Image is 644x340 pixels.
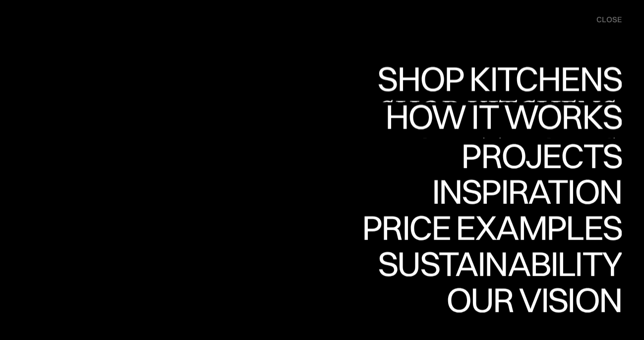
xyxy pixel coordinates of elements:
div: How it works [383,134,622,168]
div: Projects [461,173,622,207]
a: Shop KitchensShop Kitchens [372,66,622,102]
a: Our visionOur vision [438,282,622,318]
div: Sustainability [369,281,622,316]
a: ProjectsProjects [461,138,622,174]
div: Shop Kitchens [372,96,622,131]
div: close [596,14,622,25]
div: menu [586,10,622,30]
div: Inspiration [418,174,622,209]
div: How it works [383,99,622,134]
div: Shop Kitchens [372,61,622,96]
div: Our vision [438,282,622,317]
a: SustainabilitySustainability [369,246,622,283]
div: Sustainability [369,246,622,281]
a: Price examplesPrice examples [362,210,622,246]
a: How it worksHow it works [383,102,622,138]
div: Inspiration [418,209,622,243]
div: Price examples [362,245,622,280]
div: Projects [461,138,622,173]
div: Price examples [362,210,622,245]
a: InspirationInspiration [418,174,622,210]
